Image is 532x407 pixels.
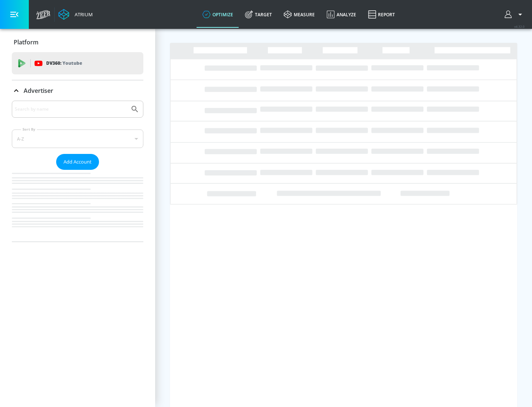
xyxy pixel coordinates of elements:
a: Atrium [58,9,93,20]
div: Atrium [72,11,93,18]
span: v 4.32.0 [514,24,525,28]
span: Add Account [64,158,92,166]
nav: list of Advertiser [12,170,143,242]
div: Advertiser [12,80,143,101]
div: A-Z [12,129,143,148]
a: Target [239,1,278,28]
div: Platform [12,32,143,53]
div: Advertiser [12,101,143,242]
p: DV360: [46,59,82,67]
input: Search by name [15,104,127,114]
button: Add Account [56,154,99,170]
a: Report [362,1,401,28]
div: DV360: Youtube [12,52,143,74]
p: Platform [14,38,38,46]
label: Sort By [21,127,37,132]
p: Advertiser [24,87,53,95]
a: Analyze [321,1,362,28]
a: optimize [197,1,239,28]
p: Youtube [62,59,82,67]
a: measure [278,1,321,28]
